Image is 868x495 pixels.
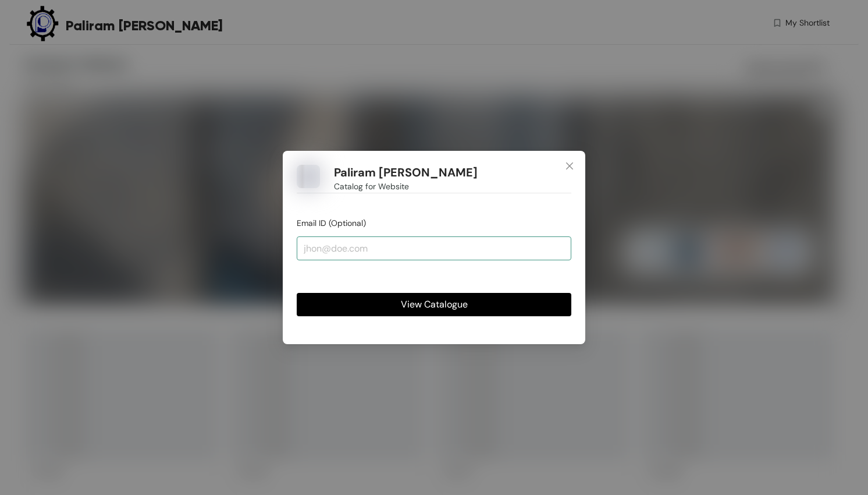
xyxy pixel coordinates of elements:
[297,293,571,316] button: View Catalogue
[334,180,409,193] span: Catalog for Website
[297,165,320,188] img: Buyer Portal
[297,218,366,228] span: Email ID (Optional)
[554,151,585,182] button: Close
[334,165,478,180] h1: Paliram [PERSON_NAME]
[565,161,574,171] span: close
[297,236,571,260] input: jhon@doe.com
[401,297,468,312] span: View Catalogue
